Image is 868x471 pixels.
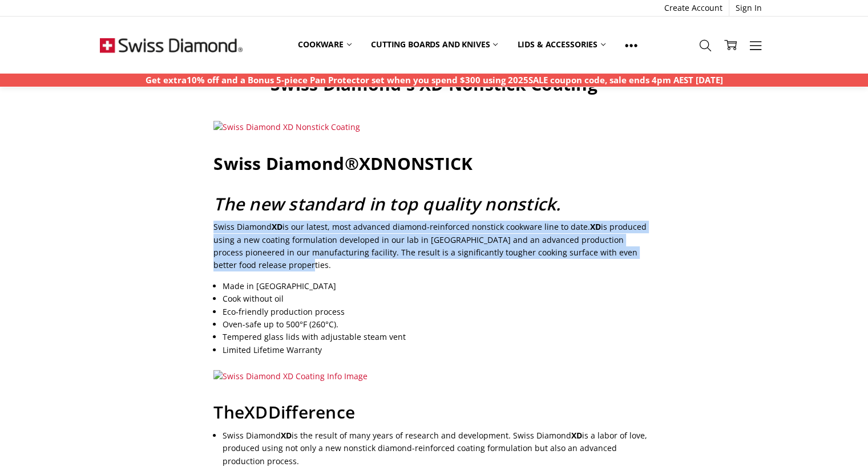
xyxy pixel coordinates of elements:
li: Oven-safe up to 500°F (260°C). [223,318,654,331]
li: Swiss Diamond is the result of many years of research and development. Swiss Diamond is a labor o... [223,429,654,468]
span: The Difference [213,400,355,424]
a: Cookware [288,32,361,57]
a: Lids & Accessories [507,32,615,57]
span: XD [281,430,292,441]
li: Cook without oil [223,293,654,305]
li: Limited Lifetime Warranty [223,344,654,356]
a: Show All [615,32,647,58]
p: Get extra10% off and a Bonus 5-piece Pan Protector set when you spend $300 using 2025SALE coupon ... [146,74,723,87]
h1: Swiss Diamond's XD Nonstick Coating [213,74,655,95]
span: The new standard in top quality nonstick. [213,192,560,216]
span: XD [571,430,582,441]
li: Made in [GEOGRAPHIC_DATA] [223,280,654,293]
img: Free Shipping On Every Order [100,17,243,74]
p: Swiss Diamond is our latest, most advanced diamond-reinforced nonstick cookware line to date. is ... [213,221,655,272]
span: Swiss Diamond® NONSTICK [213,152,473,175]
span: XD [244,400,268,424]
span: XD [272,221,282,232]
a: Cutting boards and knives [361,32,508,57]
img: Swiss Diamond XD Coating Info Image [213,370,368,383]
li: Tempered glass lids with adjustable steam vent [223,331,654,343]
img: Swiss Diamond XD Nonstick Coating [213,121,360,133]
li: Eco-friendly production process [223,306,654,318]
span: XD [590,221,601,232]
span: XD [359,152,383,175]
